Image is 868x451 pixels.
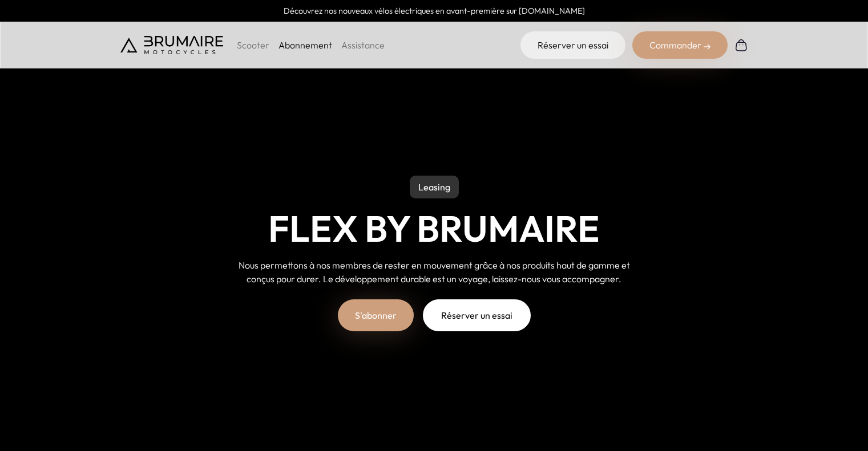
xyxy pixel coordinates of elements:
div: Commander [632,31,728,59]
img: Brumaire Motocycles [120,36,223,54]
a: Abonnement [278,39,332,51]
h1: Flex by Brumaire [268,208,600,250]
p: Scooter [237,38,269,52]
span: Nous permettons à nos membres de rester en mouvement grâce à nos produits haut de gamme et conçus... [239,259,630,285]
img: Panier [734,38,748,52]
img: right-arrow-2.png [704,43,710,50]
a: Réserver un essai [423,299,531,331]
a: Réserver un essai [520,31,625,59]
a: S'abonner [338,299,414,331]
p: Leasing [410,176,459,198]
a: Assistance [341,39,385,51]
